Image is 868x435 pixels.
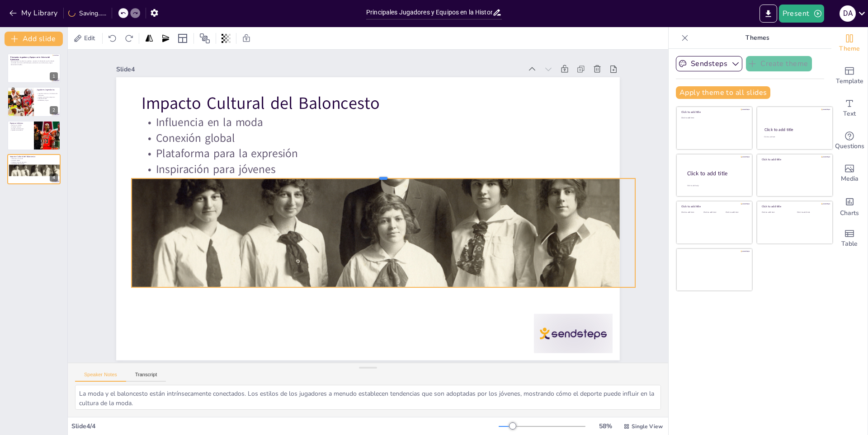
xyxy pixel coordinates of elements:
[116,65,522,74] div: Slide 4
[50,173,58,182] div: 4
[692,27,822,49] p: Themes
[142,130,594,146] p: Conexión global
[10,56,50,61] strong: Principales Jugadores y Equipos en la Historia del Baloncesto
[681,211,702,214] div: Click to add text
[681,205,746,208] div: Click to add title
[10,160,58,162] p: Conexión global
[831,190,868,222] div: Add charts and graphs
[199,33,210,44] span: Position
[831,222,868,255] div: Add a table
[835,141,864,151] span: Questions
[7,154,61,184] div: 4
[840,208,859,218] span: Charts
[366,6,492,19] input: Insert title
[843,109,856,119] span: Text
[142,162,594,178] p: Inspiración para jóvenes
[726,211,746,214] div: Click to add text
[7,87,61,117] div: 2
[10,124,31,126] p: Dominio en la NBA
[594,422,616,430] div: 58 %
[75,385,661,410] textarea: La moda y el baloncesto están intrínsecamente conectados. Los estilos de los jugadores a menudo e...
[764,127,825,132] div: Click to add title
[82,34,97,42] span: Edit
[762,211,790,214] div: Click to add text
[762,158,826,161] div: Click to add title
[7,6,61,20] button: My Library
[5,32,63,46] button: Add slide
[10,122,31,125] p: Equipos Icónicos
[37,96,58,98] p: Impacto en la cultura deportiva
[839,44,860,54] span: Theme
[126,372,166,382] button: Transcript
[797,211,826,214] div: Click to add text
[10,161,58,163] p: Plataforma para la expresión
[71,422,499,430] div: Slide 4 / 4
[831,92,868,125] div: Add text boxes
[687,184,744,187] div: Click to add body
[11,64,56,65] p: Generated with [URL]
[68,9,106,18] div: Saving......
[676,56,742,71] button: Sendsteps
[840,5,856,23] button: d a
[11,61,56,64] p: Esta presentación explora los jugadores y equipos más destacados que han dejado una huella en la ...
[746,56,812,71] button: Create theme
[681,110,746,114] div: Click to add title
[10,128,31,130] p: Estrellas del baloncesto
[831,157,868,190] div: Add images, graphics, shapes or video
[10,163,58,165] p: Inspiración para jóvenes
[7,53,61,83] div: 1
[841,239,858,249] span: Table
[10,158,58,160] p: Influencia en la moda
[7,121,61,150] div: 3
[831,125,868,157] div: Get real-time input from your audience
[50,106,58,114] div: 2
[142,115,594,131] p: Influencia en la moda
[764,136,824,138] div: Click to add text
[841,174,859,184] span: Media
[37,98,58,99] p: Legado duradero
[142,92,594,115] p: Impacto Cultural del Baloncesto
[762,205,826,208] div: Click to add title
[840,5,856,22] div: d a
[75,372,126,382] button: Speaker Notes
[37,89,58,91] p: Jugadores Legendarios
[10,129,31,131] p: Impacto en la cultura
[632,423,663,430] span: Single View
[175,31,190,46] div: Layout
[142,146,594,162] p: Plataforma para la expresión
[831,60,868,92] div: Add ready made slides
[681,117,746,119] div: Click to add text
[37,99,58,101] p: Rivalidades y logros
[10,126,31,128] p: Rivalidad histórica
[10,155,58,158] p: Impacto Cultural del Baloncesto
[779,5,824,23] button: Present
[37,93,58,96] p: Jugadores icónicos en la historia del baloncesto
[759,5,777,23] button: Export to PowerPoint
[676,86,770,99] button: Apply theme to all slides
[687,169,745,177] div: Click to add title
[836,76,863,86] span: Template
[831,27,868,60] div: Change the overall theme
[703,211,724,214] div: Click to add text
[50,140,58,148] div: 3
[50,72,58,80] div: 1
